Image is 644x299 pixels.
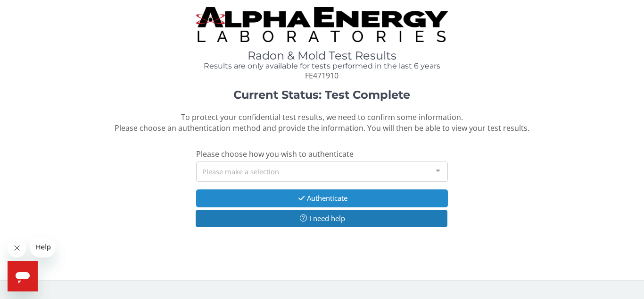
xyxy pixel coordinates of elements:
[196,7,448,42] img: TightCrop.jpg
[202,166,279,177] span: Please make a selection
[115,112,529,133] span: To protect your confidential test results, we need to confirm some information. Please choose an ...
[196,50,448,62] h1: Radon & Mold Test Results
[8,239,26,257] iframe: Close message
[196,189,448,207] button: Authenticate
[233,88,410,102] strong: Current Status: Test Complete
[196,210,447,227] button: I need help
[196,149,354,159] span: Please choose how you wish to authenticate
[305,70,339,81] span: FE471910
[196,62,448,70] h4: Results are only available for tests performed in the last 6 years
[30,237,55,257] iframe: Message from company
[8,261,38,291] iframe: Button to launch messaging window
